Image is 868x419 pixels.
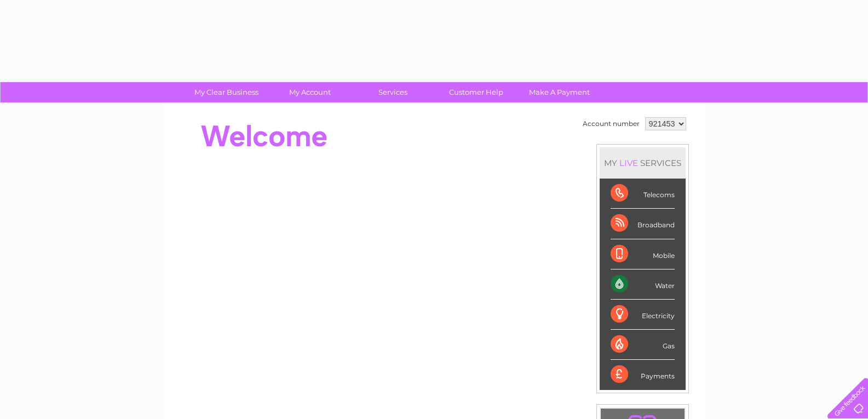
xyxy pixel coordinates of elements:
[431,82,521,102] a: Customer Help
[617,158,640,168] div: LIVE
[611,300,675,330] div: Electricity
[611,239,675,269] div: Mobile
[611,330,675,360] div: Gas
[265,82,355,102] a: My Account
[611,360,675,389] div: Payments
[514,82,605,102] a: Make A Payment
[348,82,438,102] a: Services
[580,114,642,133] td: Account number
[611,209,675,239] div: Broadband
[181,82,272,102] a: My Clear Business
[611,179,675,209] div: Telecoms
[600,147,686,179] div: MY SERVICES
[611,269,675,300] div: Water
